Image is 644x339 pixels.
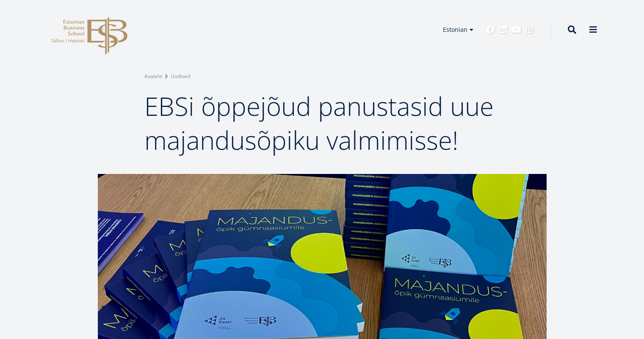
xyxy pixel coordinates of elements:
a: Youtube [511,25,521,34]
a: Instagram [525,25,534,34]
a: Avaleht [144,72,162,81]
a: Facebook [486,25,495,34]
span: EBSi õppejõud panustasid uue majandusõpiku valmimisse! [144,89,494,157]
a: Linkedin [499,25,507,34]
a: Uudised [171,72,190,81]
